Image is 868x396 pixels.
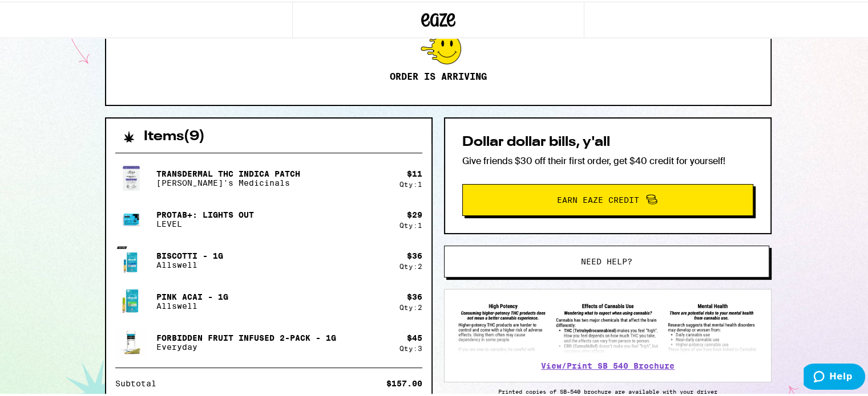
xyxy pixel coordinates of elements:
h2: Dollar dollar bills, y'all [462,134,753,148]
div: Qty: 2 [399,302,422,309]
div: $ 36 [407,250,422,259]
p: Allswell [156,300,228,309]
img: Allswell - Pink Acai - 1g [115,284,147,316]
div: Subtotal [115,378,164,386]
img: SB 540 Brochure preview [456,299,760,352]
p: LEVEL [156,218,254,227]
div: Qty: 1 [399,179,422,186]
iframe: Opens a widget where you can find more information [804,362,865,390]
p: Transdermal THC Indica Patch [156,168,300,177]
div: $157.00 [386,378,422,386]
span: Need help? [581,256,632,264]
div: Qty: 3 [399,343,422,350]
p: Biscotti - 1g [156,250,223,259]
div: Qty: 2 [399,261,422,268]
img: Allswell - Biscotti - 1g [115,243,147,275]
button: Need help? [444,244,769,276]
p: Everyday [156,341,336,350]
div: $ 45 [407,332,422,341]
span: Earn Eaze Credit [557,194,639,202]
p: [PERSON_NAME]'s Medicinals [156,177,300,186]
img: LEVEL - ProTab+: Lights Out [115,202,147,234]
p: Order is arriving [390,70,487,81]
img: Everyday - Forbidden Fruit Infused 2-Pack - 1g [115,325,147,357]
button: Earn Eaze Credit [462,182,753,214]
div: $ 29 [407,209,422,218]
p: Forbidden Fruit Infused 2-Pack - 1g [156,332,336,341]
img: Mary's Medicinals - Transdermal THC Indica Patch [115,161,147,193]
div: $ 11 [407,168,422,177]
p: Pink Acai - 1g [156,291,228,300]
h2: Items ( 9 ) [144,128,205,142]
p: Printed copies of SB-540 brochure are available with your driver [444,386,772,393]
a: View/Print SB 540 Brochure [541,360,675,369]
p: ProTab+: Lights Out [156,209,254,218]
p: Allswell [156,259,223,268]
div: Qty: 1 [399,220,422,227]
div: $ 36 [407,291,422,300]
p: Give friends $30 off their first order, get $40 credit for yourself! [462,153,753,165]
